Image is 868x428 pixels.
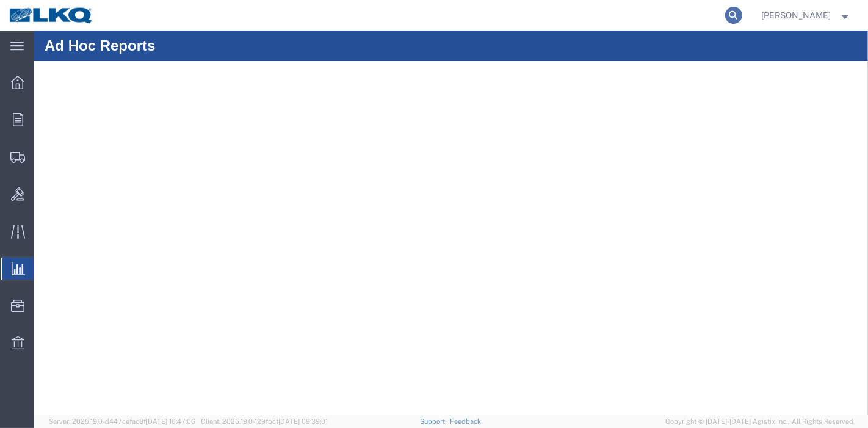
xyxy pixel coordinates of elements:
iframe: To enrich screen reader interactions, please activate Accessibility in Grammarly extension settings [34,31,868,415]
span: Client: 2025.19.0-129fbcf [201,418,328,425]
button: [PERSON_NAME] [761,8,852,23]
span: [DATE] 10:47:06 [146,418,195,425]
span: Praveen Nagaraj [762,9,831,22]
span: Server: 2025.19.0-d447cefac8f [49,418,195,425]
a: Support [420,418,450,425]
span: [DATE] 09:39:01 [278,418,328,425]
a: Feedback [450,418,481,425]
img: logo [9,6,94,24]
span: Copyright © [DATE]-[DATE] Agistix Inc., All Rights Reserved [665,416,853,427]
